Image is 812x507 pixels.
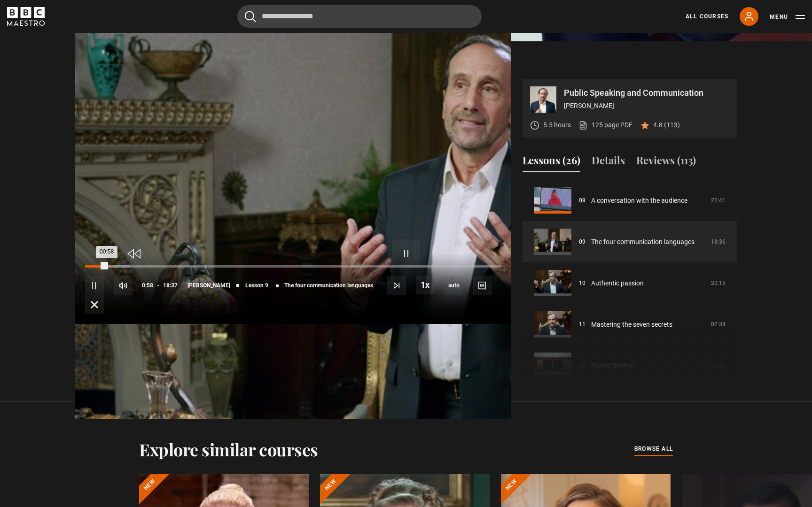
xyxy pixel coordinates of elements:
[85,265,501,268] div: Progress Bar
[416,276,435,294] button: Playback Rate
[245,11,256,23] button: Submit the search query
[634,444,673,454] a: browse all
[85,295,104,314] button: Fullscreen
[445,276,463,295] span: auto
[163,277,178,294] span: 18:37
[387,276,406,295] button: Next Lesson
[591,278,644,288] a: Authentic passion
[770,12,805,22] button: Toggle navigation
[564,89,729,97] p: Public Speaking and Communication
[75,79,511,324] video-js: Video Player
[245,283,268,288] span: Lesson 9
[543,120,571,130] p: 5.5 hours
[139,439,318,459] h2: Explore similar courses
[284,283,373,288] span: The four communication languages
[445,276,463,295] div: Current quality: 1080p
[636,153,696,172] button: Reviews (113)
[187,283,230,288] span: [PERSON_NAME]
[237,5,482,28] input: Search
[591,196,687,206] a: A conversation with the audience
[634,444,673,453] span: browse all
[591,237,695,247] a: The four communication languages
[114,276,133,295] button: Mute
[85,276,104,295] button: Pause
[592,153,625,172] button: Details
[686,12,728,21] a: All Courses
[473,276,492,295] button: Captions
[591,320,672,330] a: Mastering the seven secrets
[578,120,632,130] a: 125 page PDF
[142,277,153,294] span: 0:58
[564,101,729,111] p: [PERSON_NAME]
[7,7,45,26] svg: BBC Maestro
[157,282,159,289] span: -
[523,153,580,172] button: Lessons (26)
[653,120,680,130] p: 4.8 (113)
